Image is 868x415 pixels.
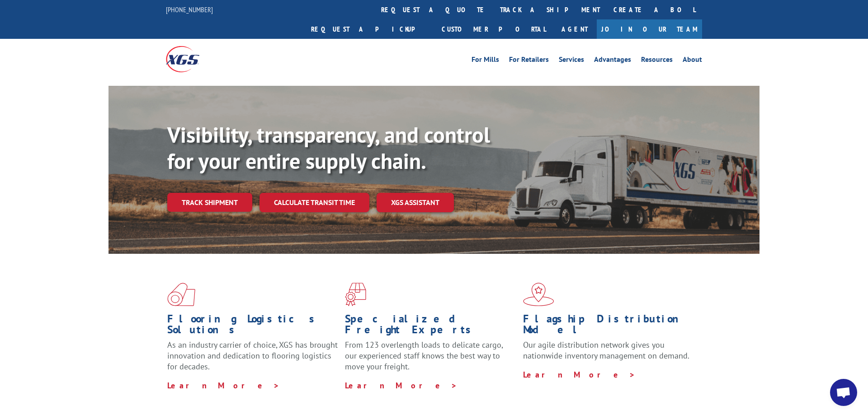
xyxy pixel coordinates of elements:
h1: Specialized Freight Experts [345,313,516,340]
span: As an industry carrier of choice, XGS has brought innovation and dedication to flooring logistics... [167,340,338,372]
a: Services [559,56,584,66]
a: Advantages [594,56,631,66]
span: Our agile distribution network gives you nationwide inventory management on demand. [523,340,689,361]
div: Open chat [830,379,857,406]
img: xgs-icon-flagship-distribution-model-red [523,283,554,306]
a: About [683,56,702,66]
a: Learn More > [523,369,636,380]
a: Learn More > [345,380,458,391]
a: Resources [641,56,673,66]
a: Customer Portal [435,19,552,39]
p: From 123 overlength loads to delicate cargo, our experienced staff knows the best way to move you... [345,340,516,380]
img: xgs-icon-total-supply-chain-intelligence-red [167,283,195,306]
h1: Flagship Distribution Model [523,313,694,340]
a: Request a pickup [304,19,435,39]
h1: Flooring Logistics Solutions [167,313,338,340]
a: For Retailers [509,56,549,66]
a: For Mills [472,56,499,66]
b: Visibility, transparency, and control for your entire supply chain. [167,121,490,175]
img: xgs-icon-focused-on-flooring-red [345,283,366,306]
a: Learn More > [167,380,280,391]
a: Calculate transit time [259,193,369,212]
a: Agent [552,19,597,39]
a: Join Our Team [597,19,702,39]
a: [PHONE_NUMBER] [166,5,213,14]
a: Track shipment [167,193,252,212]
a: XGS ASSISTANT [377,193,454,212]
